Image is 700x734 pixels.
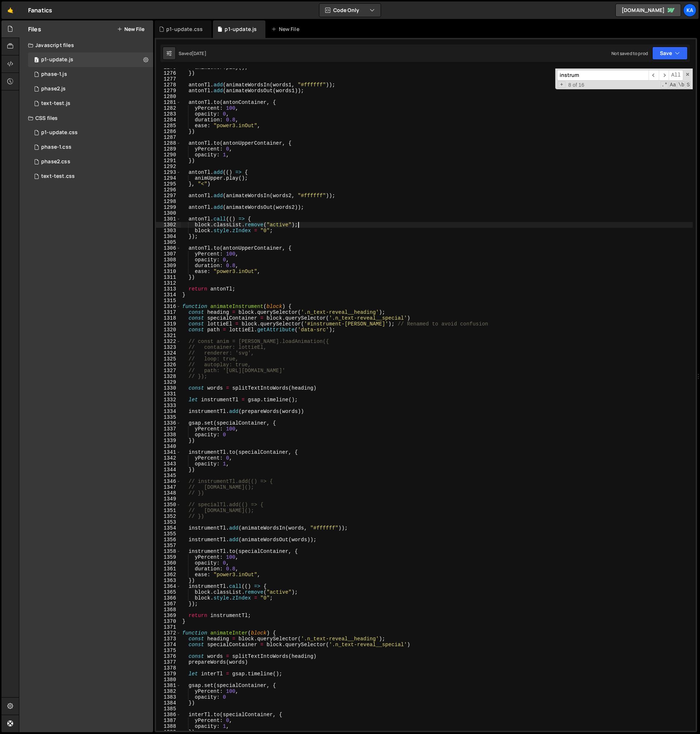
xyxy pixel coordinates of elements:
[117,26,144,32] button: New File
[34,58,39,63] span: 2
[156,257,181,263] div: 1308
[156,82,181,88] div: 1278
[156,409,181,414] div: 1334
[156,193,181,199] div: 1297
[156,461,181,467] div: 1343
[41,144,71,151] div: phase-1.css
[156,140,181,146] div: 1288
[661,81,668,89] span: RegExp Search
[156,344,181,350] div: 1323
[156,438,181,444] div: 1339
[156,216,181,222] div: 1301
[156,146,181,152] div: 1289
[156,274,181,280] div: 1311
[156,601,181,607] div: 1367
[156,624,181,630] div: 1371
[156,234,181,239] div: 1304
[28,96,153,111] div: 13108/42126.js
[156,653,181,659] div: 1376
[28,140,153,155] div: 13108/33313.css
[28,169,153,184] div: 13108/42127.css
[156,379,181,385] div: 1329
[156,391,181,397] div: 1331
[156,455,181,461] div: 1342
[611,50,648,56] div: Not saved to prod
[156,514,181,519] div: 1352
[156,99,181,105] div: 1281
[683,4,696,17] a: Ka
[156,473,181,479] div: 1345
[41,100,70,107] div: text-test.js
[156,304,181,309] div: 1316
[28,125,153,140] div: 13108/40279.css
[156,490,181,496] div: 1348
[156,583,181,589] div: 1364
[156,688,181,694] div: 1382
[156,385,181,391] div: 1330
[156,315,181,321] div: 1318
[271,26,302,33] div: New File
[156,694,181,700] div: 1383
[156,659,181,665] div: 1377
[156,712,181,718] div: 1386
[41,129,78,136] div: p1-update.css
[156,525,181,531] div: 1354
[156,718,181,723] div: 1387
[156,426,181,432] div: 1337
[156,175,181,181] div: 1294
[28,82,153,96] div: 13108/34110.js
[28,6,52,15] div: Fanatics
[156,199,181,204] div: 1298
[156,444,181,449] div: 1340
[669,70,683,81] span: Alt-Enter
[156,502,181,508] div: 1350
[28,155,153,169] div: 13108/34111.css
[156,210,181,216] div: 1300
[156,269,181,274] div: 1310
[156,397,181,403] div: 1332
[156,479,181,484] div: 1346
[156,292,181,298] div: 1314
[156,228,181,234] div: 1303
[156,368,181,374] div: 1327
[156,339,181,344] div: 1322
[156,374,181,379] div: 1328
[156,432,181,438] div: 1338
[156,496,181,502] div: 1349
[156,671,181,677] div: 1379
[156,333,181,339] div: 1321
[156,70,181,76] div: 1276
[41,56,73,63] div: p1-update.js
[156,286,181,292] div: 1313
[156,164,181,169] div: 1292
[156,117,181,123] div: 1284
[156,204,181,210] div: 1299
[565,82,587,88] span: 8 of 16
[649,70,659,81] span: ​
[156,263,181,269] div: 1309
[41,71,67,78] div: phase-1.js
[652,47,688,60] button: Save
[156,298,181,304] div: 1315
[166,26,203,33] div: p1-update.css
[156,537,181,543] div: 1356
[156,327,181,333] div: 1320
[156,187,181,193] div: 1296
[156,239,181,245] div: 1305
[558,81,565,88] span: Toggle Replace mode
[156,362,181,368] div: 1326
[28,67,153,82] div: 13108/33219.js
[319,4,381,17] button: Code Only
[156,152,181,158] div: 1290
[19,111,153,125] div: CSS files
[669,81,677,89] span: CaseSensitive Search
[156,222,181,228] div: 1302
[156,607,181,613] div: 1368
[41,173,75,180] div: text-test.css
[156,309,181,315] div: 1317
[156,76,181,82] div: 1277
[156,665,181,671] div: 1378
[156,566,181,572] div: 1361
[156,94,181,99] div: 1280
